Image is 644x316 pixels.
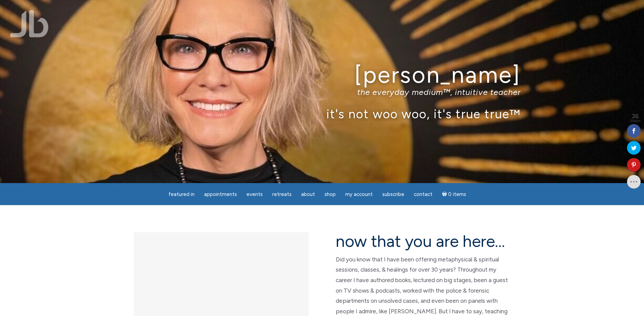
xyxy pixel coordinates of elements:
a: featured in [164,188,199,201]
a: Cart0 items [438,187,471,201]
span: Shares [630,119,641,123]
span: 36 [630,113,641,119]
span: Retreats [272,191,292,197]
a: My Account [341,188,377,201]
a: Retreats [268,188,296,201]
a: About [297,188,319,201]
a: Contact [410,188,437,201]
a: Subscribe [378,188,408,201]
a: Shop [320,188,340,201]
p: the everyday medium™, intuitive teacher [124,87,521,97]
span: Appointments [204,191,237,197]
span: Contact [414,191,433,197]
span: Events [246,191,263,197]
h1: [PERSON_NAME] [124,62,521,87]
img: Jamie Butler. The Everyday Medium [10,10,49,37]
h2: now that you are here… [336,232,511,250]
span: About [301,191,315,197]
a: Events [242,188,267,201]
span: Subscribe [382,191,404,197]
p: it's not woo woo, it's true true™ [124,106,521,121]
span: Shop [325,191,336,197]
span: 0 items [448,192,466,197]
span: My Account [345,191,373,197]
span: featured in [168,191,195,197]
i: Cart [442,191,448,197]
a: Appointments [200,188,241,201]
